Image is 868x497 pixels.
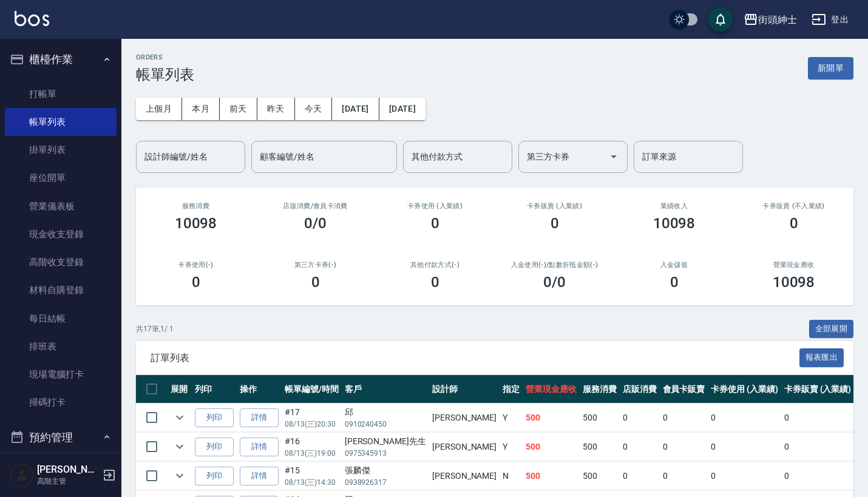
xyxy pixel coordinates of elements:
p: 08/13 (三) 19:00 [285,448,339,459]
td: 0 [660,404,708,432]
td: 0 [708,462,781,490]
td: [PERSON_NAME] [429,404,500,432]
a: 現金收支登錄 [5,220,117,248]
div: 邱 [345,406,426,419]
button: 新開單 [808,57,853,79]
a: 打帳單 [5,80,117,108]
td: 500 [523,462,580,490]
h2: 業績收入 [629,202,719,210]
a: 詳情 [240,438,279,456]
th: 卡券販賣 (入業績) [781,375,855,404]
a: 材料自購登錄 [5,276,117,304]
h2: 其他付款方式(-) [390,261,480,269]
a: 掃碼打卡 [5,388,117,416]
th: 店販消費 [620,375,660,404]
td: 500 [580,462,620,490]
td: Y [500,404,523,432]
h2: 店販消費 /會員卡消費 [270,202,361,210]
th: 列印 [192,375,237,404]
h3: 服務消費 [151,202,241,210]
h2: 卡券販賣 (不入業績) [748,202,839,210]
h5: [PERSON_NAME] [37,464,99,476]
a: 現場電腦打卡 [5,360,117,388]
td: 0 [660,433,708,461]
button: 列印 [195,467,234,485]
td: 0 [620,462,660,490]
button: 上個月 [136,98,182,120]
button: 列印 [195,438,234,456]
a: 營業儀表板 [5,192,117,220]
a: 詳情 [240,408,279,427]
a: 掛單列表 [5,136,117,164]
p: 0975345913 [345,448,426,459]
a: 新開單 [808,62,853,73]
img: Logo [15,11,49,26]
button: 列印 [195,408,234,427]
h2: 第三方卡券(-) [270,261,361,269]
a: 帳單列表 [5,108,117,136]
th: 營業現金應收 [523,375,580,404]
td: 0 [781,462,855,490]
td: 0 [660,462,708,490]
th: 客戶 [342,375,429,404]
td: #15 [282,462,342,490]
h3: 0 [311,274,320,291]
h3: 0 [670,274,679,291]
p: 08/13 (三) 20:30 [285,419,339,430]
td: 0 [620,404,660,432]
h3: 0/0 [304,215,327,232]
td: 500 [580,433,620,461]
p: 高階主管 [37,476,99,487]
td: 500 [523,404,580,432]
th: 指定 [500,375,523,404]
h2: 卡券使用 (入業績) [390,202,480,210]
button: save [708,7,733,32]
a: 高階收支登錄 [5,248,117,276]
th: 服務消費 [580,375,620,404]
td: 0 [708,433,781,461]
button: [DATE] [332,98,379,120]
p: 08/13 (三) 14:30 [285,477,339,488]
div: 張麟傑 [345,464,426,477]
button: 預約管理 [5,422,117,453]
h3: 0 /0 [543,274,566,291]
h2: ORDERS [136,53,194,61]
h3: 0 [790,215,798,232]
th: 展開 [168,375,192,404]
a: 詳情 [240,467,279,485]
h3: 0 [192,274,200,291]
th: 設計師 [429,375,500,404]
h3: 0 [551,215,559,232]
button: 報表匯出 [799,348,844,367]
p: 0910240450 [345,419,426,430]
h3: 10098 [653,215,696,232]
button: expand row [171,438,189,456]
h2: 營業現金應收 [748,261,839,269]
button: Open [604,147,623,166]
th: 帳單編號/時間 [282,375,342,404]
button: expand row [171,408,189,427]
td: 0 [781,404,855,432]
td: [PERSON_NAME] [429,462,500,490]
h3: 10098 [175,215,217,232]
a: 每日結帳 [5,305,117,333]
td: 500 [580,404,620,432]
a: 排班表 [5,333,117,360]
p: 0938926317 [345,477,426,488]
h2: 卡券販賣 (入業績) [509,202,600,210]
td: #16 [282,433,342,461]
th: 操作 [237,375,282,404]
td: 0 [781,433,855,461]
button: 本月 [182,98,220,120]
button: 今天 [295,98,333,120]
h3: 0 [431,215,439,232]
img: Person [10,463,34,487]
button: 全部展開 [809,320,854,339]
button: 昨天 [257,98,295,120]
td: [PERSON_NAME] [429,433,500,461]
a: 座位開單 [5,164,117,192]
button: expand row [171,467,189,485]
button: [DATE] [379,98,426,120]
h2: 入金使用(-) /點數折抵金額(-) [509,261,600,269]
td: N [500,462,523,490]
